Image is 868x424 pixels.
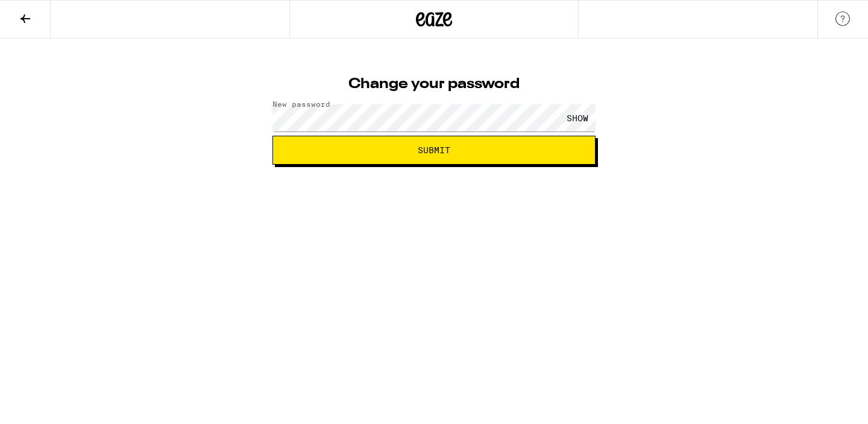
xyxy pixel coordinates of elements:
h1: Change your password [272,77,596,92]
label: New password [272,100,330,108]
div: SHOW [559,104,596,131]
span: Submit [418,146,450,154]
span: Hi. Need any help? [7,8,87,18]
button: Submit [272,136,596,165]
